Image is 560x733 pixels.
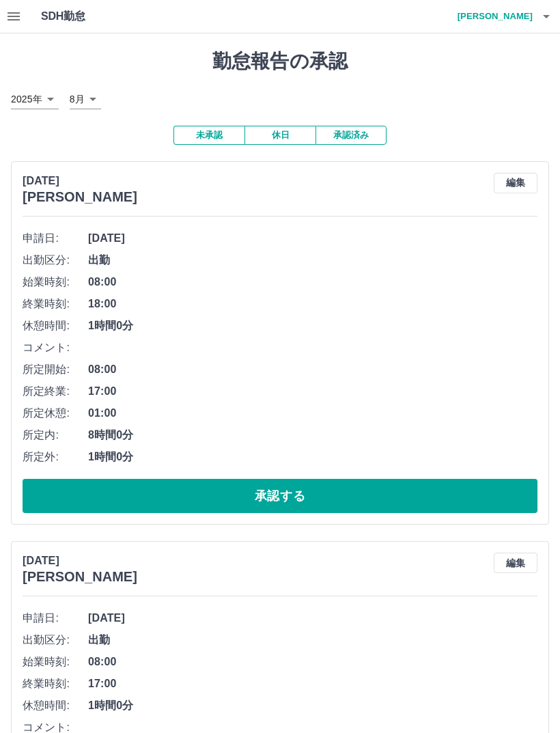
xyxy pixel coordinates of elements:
[88,252,537,268] span: 出勤
[23,553,137,569] p: [DATE]
[23,654,88,670] span: 始業時刻:
[88,449,537,465] span: 1時間0分
[23,189,137,205] h3: [PERSON_NAME]
[23,479,537,513] button: 承認する
[23,449,88,465] span: 所定外:
[23,427,88,443] span: 所定内:
[11,50,549,73] h1: 勤怠報告の承認
[494,173,537,193] button: 編集
[23,676,88,692] span: 終業時刻:
[23,632,88,648] span: 出勤区分:
[88,610,537,626] span: [DATE]
[11,89,59,109] div: 2025年
[23,610,88,626] span: 申請日:
[23,340,88,356] span: コメント:
[316,126,387,145] button: 承認済み
[88,296,537,312] span: 18:00
[23,405,88,421] span: 所定休憩:
[23,274,88,290] span: 始業時刻:
[88,318,537,334] span: 1時間0分
[70,89,101,109] div: 8月
[88,230,537,247] span: [DATE]
[88,697,537,714] span: 1時間0分
[23,296,88,312] span: 終業時刻:
[173,126,244,145] button: 未承認
[88,676,537,692] span: 17:00
[88,405,537,421] span: 01:00
[23,252,88,268] span: 出勤区分:
[23,361,88,378] span: 所定開始:
[23,173,137,189] p: [DATE]
[88,427,537,443] span: 8時間0分
[244,126,316,145] button: 休日
[494,553,537,573] button: 編集
[23,383,88,400] span: 所定終業:
[23,318,88,334] span: 休憩時間:
[88,654,537,670] span: 08:00
[23,697,88,714] span: 休憩時間:
[88,274,537,290] span: 08:00
[23,569,137,585] h3: [PERSON_NAME]
[88,383,537,400] span: 17:00
[88,632,537,648] span: 出勤
[23,230,88,247] span: 申請日:
[88,361,537,378] span: 08:00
